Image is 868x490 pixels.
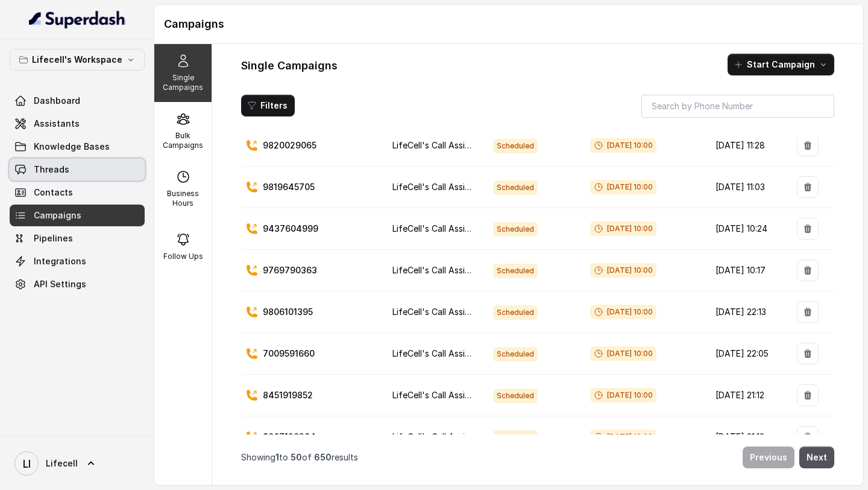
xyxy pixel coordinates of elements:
[159,73,207,92] p: Single Campaigns
[263,431,316,443] p: 9867126204
[10,90,145,112] a: Dashboard
[493,347,538,361] span: Scheduled
[10,49,145,71] button: Lifecell's Workspace
[641,95,834,118] input: Search by Phone Number
[706,333,787,375] td: [DATE] 22:05
[275,452,279,462] span: 1
[493,222,538,237] span: Scheduled
[263,306,313,318] p: 9806101395
[493,180,538,195] span: Scheduled
[590,180,656,194] span: [DATE] 10:00
[493,139,538,153] span: Scheduled
[34,164,69,176] span: Threads
[728,54,834,75] button: Start Campaign
[493,264,538,278] span: Scheduled
[10,136,145,157] a: Knowledge Bases
[263,139,316,151] p: 9820029065
[263,264,317,276] p: 9769790363
[241,451,358,463] p: Showing to of results
[392,307,486,317] span: LifeCell's Call Assistant
[159,131,207,150] p: Bulk Campaigns
[706,291,787,333] td: [DATE] 22:13
[392,182,486,192] span: LifeCell's Call Assistant
[314,452,332,462] span: 650
[34,186,73,199] span: Contacts
[163,252,203,261] p: Follow Ups
[590,346,656,361] span: [DATE] 10:00
[392,348,486,358] span: LifeCell's Call Assistant
[706,250,787,291] td: [DATE] 10:17
[34,278,86,290] span: API Settings
[590,305,656,319] span: [DATE] 10:00
[590,221,656,236] span: [DATE] 10:00
[263,181,315,193] p: 9819645705
[10,159,145,180] a: Threads
[10,273,145,295] a: API Settings
[799,447,834,468] button: Next
[34,141,110,153] span: Knowledge Bases
[263,389,313,401] p: 8451919852
[10,447,145,480] a: Lifecell
[34,95,80,107] span: Dashboard
[392,140,486,150] span: LifeCell's Call Assistant
[241,56,338,75] h1: Single Campaigns
[32,52,122,67] p: Lifecell's Workspace
[23,457,31,470] text: LI
[706,416,787,458] td: [DATE] 21:12
[46,457,78,469] span: Lifecell
[241,439,834,476] nav: Pagination
[493,389,538,403] span: Scheduled
[743,447,794,468] button: Previous
[10,113,145,135] a: Assistants
[590,263,656,278] span: [DATE] 10:00
[164,14,854,34] h1: Campaigns
[34,118,80,130] span: Assistants
[392,265,486,275] span: LifeCell's Call Assistant
[241,95,295,116] button: Filters
[159,189,207,208] p: Business Hours
[291,452,302,462] span: 50
[706,125,787,167] td: [DATE] 11:28
[263,223,318,235] p: 9437604999
[590,388,656,402] span: [DATE] 10:00
[392,223,486,234] span: LifeCell's Call Assistant
[392,390,486,400] span: LifeCell's Call Assistant
[34,232,73,244] span: Pipelines
[10,182,145,203] a: Contacts
[590,430,656,444] span: [DATE] 10:00
[34,255,86,267] span: Integrations
[10,205,145,226] a: Campaigns
[29,10,126,29] img: light.svg
[263,348,315,360] p: 7009591660
[10,227,145,249] a: Pipelines
[706,208,787,250] td: [DATE] 10:24
[493,430,538,445] span: Scheduled
[392,431,486,442] span: LifeCell's Call Assistant
[706,167,787,208] td: [DATE] 11:03
[34,209,81,221] span: Campaigns
[706,375,787,416] td: [DATE] 21:12
[493,305,538,320] span: Scheduled
[10,250,145,272] a: Integrations
[590,138,656,153] span: [DATE] 10:00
